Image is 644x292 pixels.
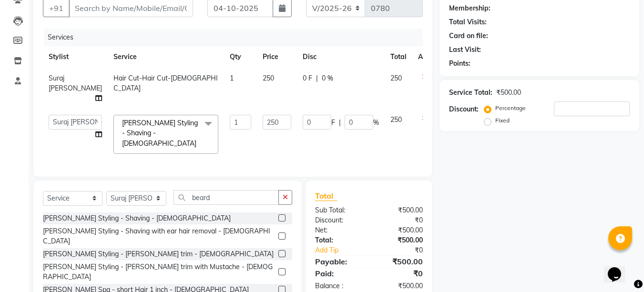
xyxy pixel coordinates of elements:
[174,190,279,205] input: Search or Scan
[449,31,488,41] div: Card on file:
[373,118,379,128] span: %
[390,74,402,82] span: 250
[49,74,102,92] span: Suraj [PERSON_NAME]
[322,73,333,83] span: 0 %
[263,74,274,82] span: 250
[495,104,526,112] label: Percentage
[230,74,234,82] span: 1
[43,226,275,246] div: [PERSON_NAME] Styling - Shaving with ear hair removal - [DEMOGRAPHIC_DATA]
[449,17,487,27] div: Total Visits:
[369,215,430,225] div: ₹0
[385,46,412,68] th: Total
[108,46,224,68] th: Service
[308,215,369,225] div: Discount:
[224,46,257,68] th: Qty
[308,256,369,267] div: Payable:
[412,46,444,68] th: Action
[122,119,198,148] span: [PERSON_NAME] Styling - Shaving - [DEMOGRAPHIC_DATA]
[331,118,335,128] span: F
[449,45,481,55] div: Last Visit:
[449,59,470,69] div: Points:
[390,115,402,124] span: 250
[43,213,231,223] div: [PERSON_NAME] Styling - Shaving - [DEMOGRAPHIC_DATA]
[297,46,385,68] th: Disc
[369,268,430,279] div: ₹0
[495,116,510,125] label: Fixed
[196,139,201,148] a: x
[257,46,297,68] th: Price
[308,245,379,255] a: Add Tip
[449,104,479,114] div: Discount:
[369,281,430,291] div: ₹500.00
[308,281,369,291] div: Balance :
[308,205,369,215] div: Sub Total:
[43,46,108,68] th: Stylist
[308,225,369,235] div: Net:
[604,254,634,282] iframe: chat widget
[369,256,430,267] div: ₹500.00
[449,88,492,98] div: Service Total:
[43,262,275,282] div: [PERSON_NAME] Styling - [PERSON_NAME] trim with Mustache - [DEMOGRAPHIC_DATA]
[303,73,312,83] span: 0 F
[369,235,430,245] div: ₹500.00
[369,225,430,235] div: ₹500.00
[315,191,337,201] span: Total
[43,249,274,259] div: [PERSON_NAME] Styling - [PERSON_NAME] trim - [DEMOGRAPHIC_DATA]
[44,29,430,46] div: Services
[449,3,491,13] div: Membership:
[308,268,369,279] div: Paid:
[316,73,318,83] span: |
[379,245,430,255] div: ₹0
[339,118,341,128] span: |
[496,88,521,98] div: ₹500.00
[113,74,218,92] span: Hair Cut-Hair Cut-[DEMOGRAPHIC_DATA]
[308,235,369,245] div: Total:
[369,205,430,215] div: ₹500.00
